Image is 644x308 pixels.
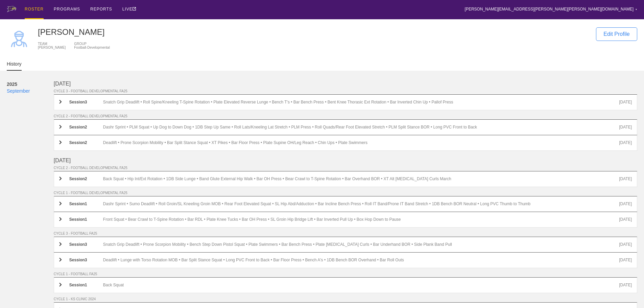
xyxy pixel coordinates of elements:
[74,46,110,49] div: Football-Developmental
[59,217,62,221] img: carrot_right.png
[619,140,632,145] div: [DATE]
[635,7,637,11] div: ▼
[619,125,632,130] div: [DATE]
[103,217,619,222] div: Front Squat • Bear Crawl to T-Spine Rotation • Bar RDL • Plate Knee Tucks • Bar OH Press • SL Gro...
[619,202,632,207] div: [DATE]
[69,283,103,288] div: Session 1
[59,176,62,181] img: carrot_right.png
[69,217,103,222] div: Session 1
[69,176,103,182] div: Session 2
[69,100,103,105] div: Session 3
[74,42,110,46] div: GROUP
[103,283,619,288] div: Back Squat
[103,100,619,105] div: Snatch Grip Deadlift • Roll Spine/Kneeling T-Spine Rotation • Plate Elevated Reverse Lunge • Benc...
[69,202,103,207] div: Session 1
[7,88,54,94] div: September
[103,176,619,182] div: Back Squat • Hip Int/Ext Rotation • 1DB Side Lunge • Band Glute External Hip Walk • Bar OH Press ...
[38,46,66,49] div: [PERSON_NAME]
[103,258,619,263] div: Deadlift • Lunge with Torso Rotation MOB • Bar Split Stance Squat • Long PVC Front to Back • Bar ...
[522,230,644,308] iframe: Chat Widget
[7,6,16,12] img: logo
[59,140,62,144] img: carrot_right.png
[103,242,619,247] div: Snatch Grip Deadlift • Prone Scorpion Mobility • Bench Step Down Pistol Squat • Plate Swimmers • ...
[59,242,62,246] img: carrot_right.png
[7,61,22,71] a: History
[54,297,637,301] div: CYCLE 1 - KS CLINIC 2024
[596,27,637,41] div: Edit Profile
[619,217,632,222] div: [DATE]
[54,81,637,87] div: [DATE]
[59,125,62,129] img: carrot_right.png
[69,140,103,145] div: Session 2
[54,158,637,164] div: [DATE]
[59,100,62,104] img: carrot_right.png
[69,242,103,247] div: Session 3
[59,283,62,287] img: carrot_right.png
[54,166,637,170] div: CYCLE 2 - FOOTBALL DEVELOPMENTAL FA25
[69,258,103,263] div: Session 3
[38,42,66,46] div: TEAM
[7,81,54,88] div: 2025
[69,125,103,130] div: Session 2
[38,27,589,37] div: [PERSON_NAME]
[54,114,637,118] div: CYCLE 2 - FOOTBALL DEVELOPMENTAL FA25
[54,191,637,195] div: CYCLE 1 - FOOTBALL DEVELOPMENTAL FA25
[54,272,637,276] div: CYCLE 1 - FOOTBALL FA25
[59,202,62,206] img: carrot_right.png
[103,202,619,207] div: Dashr Sprint • Sumo Deadlift • Roll Groin/SL Kneeling Groin MOB • Rear Foot Elevated Squat • SL H...
[59,258,62,262] img: carrot_right.png
[54,89,637,93] div: CYCLE 3 - FOOTBALL DEVELOPMENTAL FA25
[619,176,632,182] div: [DATE]
[619,100,632,105] div: [DATE]
[103,125,619,130] div: Dashr Sprint • PLM Squat • Up Dog to Down Dog • 1DB Step Up Same • Roll Lats/Kneeling Lat Stretch...
[103,140,619,145] div: Deadlift • Prone Scorpion Mobility • Bar Split Stance Squat • XT Pikes • Bar Floor Press • Plate ...
[54,232,637,235] div: CYCLE 3 - FOOTBALL FA25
